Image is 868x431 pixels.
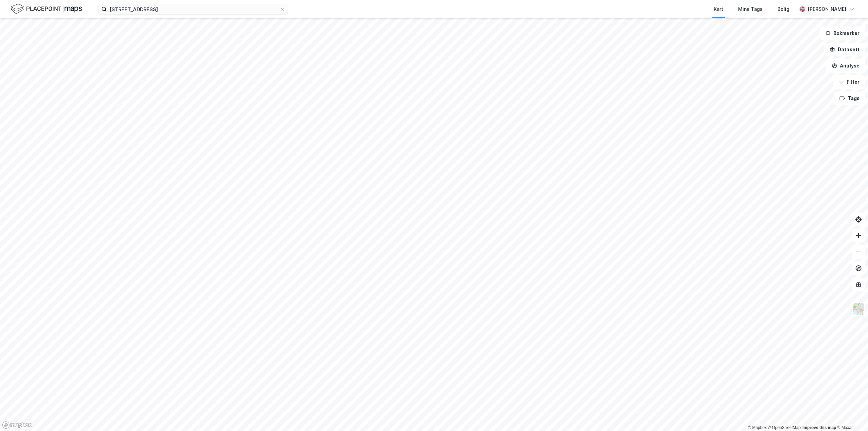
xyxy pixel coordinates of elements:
iframe: Chat Widget [834,398,868,431]
img: logo.f888ab2527a4732fd821a326f86c7f29.svg [11,3,82,15]
a: Improve this map [803,425,836,430]
div: Bolig [777,5,789,13]
button: Datasett [824,43,865,56]
button: Filter [833,75,865,89]
button: Bokmerker [820,26,865,40]
img: Z [852,302,865,315]
input: Søk på adresse, matrikkel, gårdeiere, leietakere eller personer [107,4,280,14]
button: Tags [834,92,865,105]
div: [PERSON_NAME] [808,5,846,13]
div: Kart [714,5,723,13]
a: Mapbox homepage [2,421,32,429]
a: OpenStreetMap [768,425,801,430]
a: Mapbox [748,425,767,430]
div: Mine Tags [738,5,763,13]
button: Analyse [826,59,865,73]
